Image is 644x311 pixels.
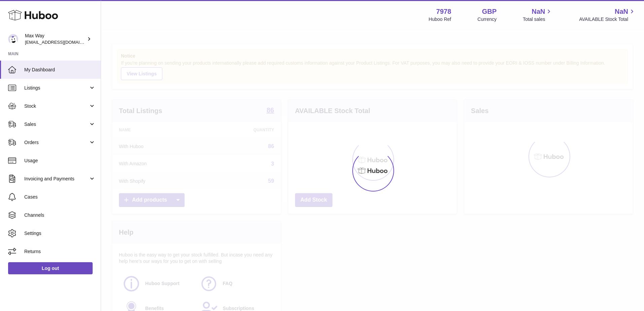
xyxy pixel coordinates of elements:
span: Total sales [523,16,553,23]
span: AVAILABLE Stock Total [579,16,636,23]
span: Listings [24,85,89,91]
span: Usage [24,158,96,164]
a: NaN AVAILABLE Stock Total [579,7,636,23]
div: Max Way [25,33,86,45]
span: My Dashboard [24,67,96,73]
span: Invoicing and Payments [24,176,89,182]
span: Returns [24,248,96,255]
span: NaN [532,7,545,16]
span: Sales [24,121,89,128]
a: NaN Total sales [523,7,553,23]
span: Settings [24,230,96,237]
span: Channels [24,212,96,218]
div: Currency [478,16,497,23]
span: [EMAIL_ADDRESS][DOMAIN_NAME] [25,39,99,45]
strong: GBP [482,7,496,16]
a: Log out [8,262,93,274]
img: internalAdmin-7978@internal.huboo.com [8,34,18,44]
span: NaN [615,7,628,16]
span: Orders [24,139,89,146]
span: Stock [24,103,89,109]
div: Huboo Ref [429,16,451,23]
span: Cases [24,194,96,200]
strong: 7978 [436,7,451,16]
